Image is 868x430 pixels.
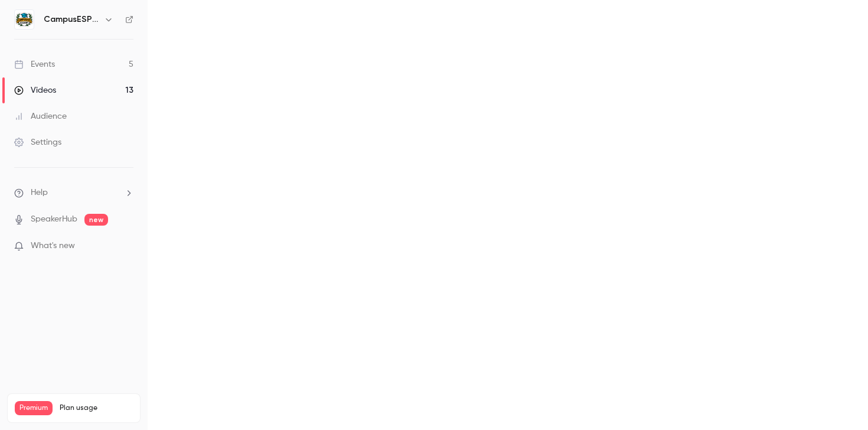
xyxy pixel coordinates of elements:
h6: CampusESP Academy [44,14,99,25]
span: Help [31,187,48,199]
div: Videos [14,84,56,96]
span: What's new [31,240,75,252]
div: Settings [14,136,61,148]
a: SpeakerHub [31,213,77,226]
li: help-dropdown-opener [14,187,133,199]
div: Events [14,58,55,70]
div: Audience [14,110,67,122]
span: new [84,214,108,226]
span: Plan usage [60,403,133,413]
img: CampusESP Academy [15,10,34,29]
iframe: Noticeable Trigger [119,241,133,252]
span: Premium [15,401,53,415]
